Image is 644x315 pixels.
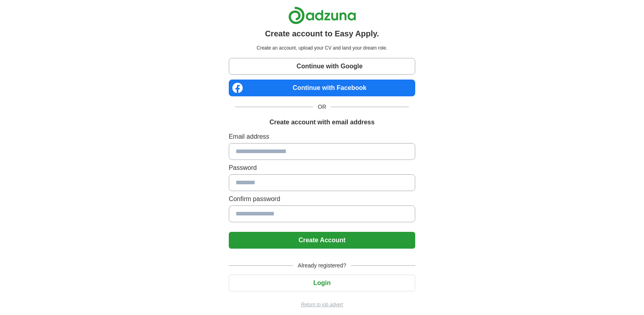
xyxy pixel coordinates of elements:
[229,80,415,96] a: Continue with Facebook
[288,6,356,24] img: Adzuna logo
[269,118,375,127] h1: Create account with email address
[229,279,415,286] a: Login
[229,194,415,204] label: Confirm password
[229,58,415,75] a: Continue with Google
[230,44,414,52] p: Create an account, upload your CV and land your dream role.
[229,163,415,173] label: Password
[229,232,415,249] button: Create Account
[293,261,351,270] span: Already registered?
[313,103,331,111] span: OR
[229,275,415,291] button: Login
[229,301,415,308] a: Return to job advert
[229,132,415,142] label: Email address
[265,28,379,40] h1: Create account to Easy Apply.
